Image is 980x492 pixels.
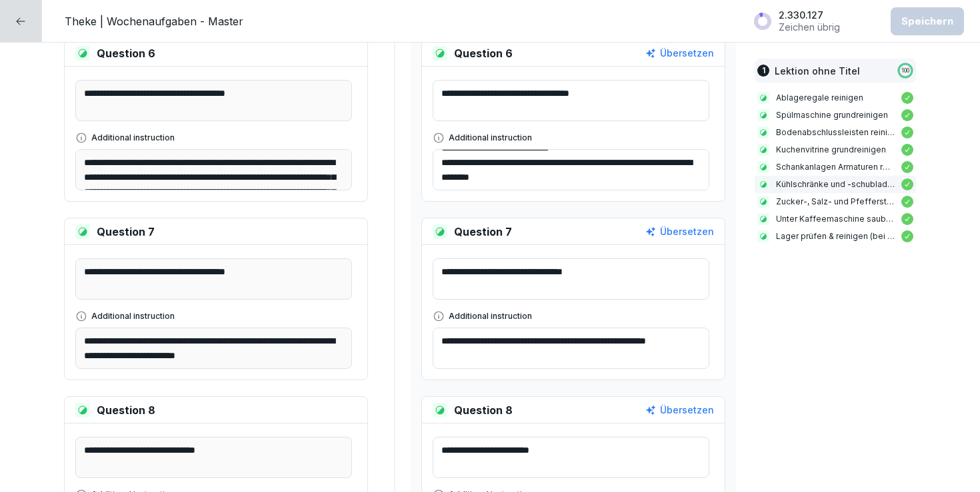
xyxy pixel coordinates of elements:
button: Übersetzen [645,224,714,239]
button: Speichern [891,7,964,35]
p: Question 6 [454,45,513,61]
button: 2.330.127Zeichen übrig [747,4,879,38]
p: Question 8 [454,402,513,418]
p: 2.330.127 [779,9,840,21]
div: 1 [757,65,769,77]
p: Zucker-, Salz- und Pfefferstreuer reinigen [776,196,895,208]
p: Bodenabschlussleisten reinigen [776,126,895,138]
div: Speichern [901,14,953,29]
p: Unter Kaffeemaschine saubermachen [776,213,895,225]
p: Lager prüfen & reinigen (bei Verräumen von Ware oder Auffüllen) [776,230,895,242]
p: Lektion ohne Titel [775,64,860,78]
p: Spülmaschine grundreinigen [776,109,895,121]
p: Question 7 [97,224,155,240]
p: Schankanlagen Armaturen reinigen [776,161,895,173]
p: Additional instruction [449,310,532,322]
p: Theke | Wochenaufgaben - Master [65,13,243,29]
p: Additional instruction [91,132,175,144]
p: Kühlschränke und -schubladen grundreinigen [776,178,895,190]
p: Question 6 [97,45,155,61]
p: Additional instruction [91,310,175,322]
p: Question 8 [97,402,155,418]
p: Kuchenvitrine grundreinigen [776,144,895,156]
p: Additional instruction [449,132,532,144]
p: Zeichen übrig [779,21,840,33]
button: Übersetzen [645,403,714,417]
button: Übersetzen [645,46,714,61]
p: Ablageregale reinigen [776,92,895,104]
p: 100 [901,67,909,75]
p: Question 7 [454,224,512,240]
